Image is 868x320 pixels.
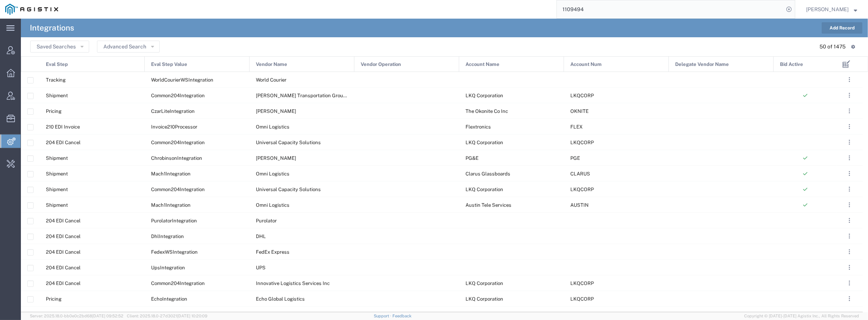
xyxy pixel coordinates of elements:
span: . . . [849,107,850,115]
span: DhlIntegration [151,234,184,239]
button: ... [845,200,855,210]
button: ... [845,168,855,179]
span: Omni Logistics [256,202,289,208]
span: Server: 2025.18.0-bb0e0c2bd68 [30,314,123,318]
button: ... [845,75,855,85]
span: 204 EDI Cancel [46,218,81,224]
span: LKQ Corporation [466,281,503,286]
span: PurolatorIntegration [151,218,197,224]
span: [DATE] 10:20:09 [177,314,207,318]
span: Invoice210Processor [151,124,197,130]
span: 204 EDI Cancel [46,281,81,286]
span: . . . [849,216,850,225]
span: Common204Integration [151,281,205,286]
span: Mach1Integration [151,202,191,208]
span: Common204Integration [151,93,205,98]
span: LKQCORP [570,281,594,286]
span: CLARUS [570,171,590,177]
span: Shipment [46,202,68,208]
span: Ivan Tymofieiev [806,5,849,13]
span: Omni Logistics [256,124,289,130]
span: 204 EDI Cancel [46,265,81,270]
span: LKQCORP [570,296,594,302]
span: Vendor Name [256,57,287,72]
span: LKQCORP [570,140,594,145]
span: Eval Step Value [151,57,187,72]
span: . . . [849,200,850,209]
span: Account Num [570,57,602,72]
span: Universal Capacity Solutions [256,187,321,192]
span: WorldCourierWSIntegration [151,77,213,83]
button: Saved Searches [30,41,89,53]
button: ... [845,106,855,116]
button: ... [845,137,855,148]
span: . . . [849,247,850,256]
span: 204 EDI Cancel [46,249,81,255]
span: AUSTIN [570,202,589,208]
a: Support [374,314,392,318]
div: 50 of 1475 [820,43,846,51]
span: . . . [849,279,850,288]
span: Mach1Integration [151,171,191,177]
span: C.H. Robinson [256,108,296,114]
span: . . . [849,310,850,319]
span: Clarus Glassboards [466,171,510,177]
span: . . . [849,169,850,178]
button: ... [845,278,855,288]
span: Client: 2025.18.0-27d3021 [127,314,207,318]
span: Nolan Transportation Group, LLC [256,93,358,98]
span: LKQCORP [570,187,594,192]
span: World Courier [256,77,286,83]
span: . . . [849,75,850,84]
span: FedexWSIntegration [151,249,198,255]
a: Feedback [392,314,411,318]
span: Shipment [46,155,68,161]
button: ... [845,90,855,101]
span: Pricing [46,296,62,302]
button: [PERSON_NAME] [806,5,858,14]
button: Add Record [822,22,862,34]
span: 204 EDI Cancel [46,140,81,145]
span: Pricing [46,108,62,114]
span: . . . [849,122,850,131]
span: 204 EDI Cancel [46,234,81,239]
span: PG&E [466,155,479,161]
span: Account Name [466,57,499,72]
span: DHL [256,234,266,239]
span: Flextronics [466,124,491,130]
button: ... [845,121,855,132]
span: Vendor Operation [361,57,401,72]
span: CzarLiteIntegration [151,108,195,114]
button: ... [845,184,855,194]
span: UpsIntegration [151,265,185,270]
span: FLEX [570,124,583,130]
span: Common204Integration [151,140,205,145]
span: . . . [849,138,850,147]
span: Eval Step [46,57,68,72]
span: LKQ Corporation [466,187,503,192]
span: . . . [849,294,850,303]
span: . . . [849,153,850,162]
span: Austin Tele Services [466,202,511,208]
span: . . . [849,232,850,241]
span: Shipment [46,187,68,192]
span: ChrobinsonIntegration [151,155,202,161]
span: C.H. Robinson [256,155,296,161]
span: UPS [256,265,266,270]
span: . . . [849,91,850,100]
span: 210 EDI Invoice [46,124,80,130]
span: Shipment [46,171,68,177]
button: ... [845,153,855,163]
span: Echo Global Logistics [256,296,305,302]
span: OKNITE [570,108,589,114]
span: FedEx Express [256,249,289,255]
button: ... [845,231,855,241]
button: ... [845,247,855,257]
span: Omni Logistics [256,171,289,177]
span: . . . [849,263,850,272]
span: EchoIntegration [151,296,187,302]
span: Innovative Logistics Services Inc [256,281,330,286]
img: logo [5,4,58,15]
button: Advanced Search [97,41,160,53]
span: LKQ Corporation [466,140,503,145]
